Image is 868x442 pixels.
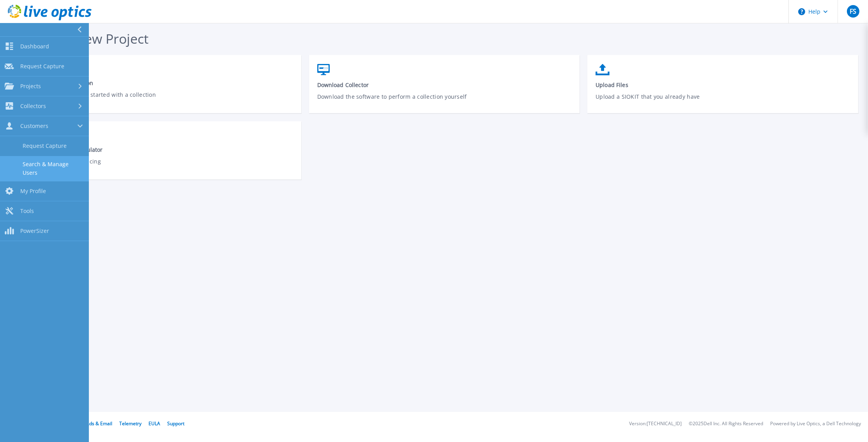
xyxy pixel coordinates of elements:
li: Powered by Live Optics, a Dell Technology [770,421,861,426]
p: Get your customer started with a collection [39,91,293,108]
a: Ads & Email [86,420,112,427]
span: Download Collector [317,81,572,89]
li: © 2025 Dell Inc. All Rights Reserved [689,421,763,426]
span: My Profile [20,188,46,195]
span: Upload Files [596,81,850,89]
a: Request a CollectionGet your customer started with a collection [30,60,301,114]
p: Compare Cloud Pricing [39,157,293,175]
span: Request a Collection [39,79,293,87]
span: Tools [20,208,34,215]
p: Upload a SIOKIT that you already have [596,92,850,110]
a: Support [167,420,184,427]
a: Telemetry [119,420,141,427]
span: Cloud Pricing Calculator [39,146,293,153]
a: Upload FilesUpload a SIOKIT that you already have [587,60,858,116]
span: Request Capture [20,63,64,70]
a: EULA [148,420,160,427]
span: Projects [20,83,41,90]
span: Customers [20,122,48,130]
li: Version: [TECHNICAL_ID] [629,421,682,426]
span: PowerSizer [20,227,49,234]
a: Cloud Pricing CalculatorCompare Cloud Pricing [30,126,301,181]
span: FS [850,8,856,14]
span: Dashboard [20,43,49,50]
a: Download CollectorDownload the software to perform a collection yourself [309,60,580,116]
p: Download the software to perform a collection yourself [317,92,572,110]
span: Start a New Project [30,30,148,48]
span: Collectors [20,103,46,110]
